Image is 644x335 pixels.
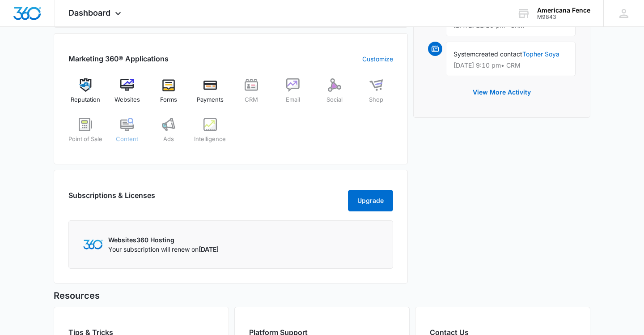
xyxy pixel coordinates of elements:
a: Email [276,78,310,111]
span: Social [326,95,343,104]
a: Customize [362,54,393,64]
span: [DATE] [199,245,219,253]
a: CRM [234,78,269,111]
div: account id [537,14,590,20]
span: Websites [114,95,140,104]
a: Topher Soya [522,50,559,58]
button: Upgrade [348,190,393,211]
span: Intelligence [194,135,226,144]
span: created contact [475,50,522,58]
span: Payments [197,95,224,104]
span: System [453,50,475,58]
span: Ads [163,135,174,144]
a: Social [318,78,352,111]
h2: Marketing 360® Applications [68,53,169,64]
h2: Subscriptions & Licenses [68,190,155,208]
span: Content [116,135,138,144]
span: Forms [160,95,177,104]
a: Forms [152,78,186,111]
span: Email [286,95,300,104]
span: Point of Sale [68,135,102,144]
img: Marketing 360 Logo [83,240,103,249]
p: Websites360 Hosting [108,235,219,245]
span: CRM [245,95,258,104]
p: [DATE] 11:10 pm • CRM [453,22,568,29]
a: Intelligence [193,118,227,150]
p: Your subscription will renew on [108,245,219,254]
a: Content [110,118,144,150]
a: Ads [152,118,186,150]
div: account name [537,7,590,14]
a: Shop [359,78,393,111]
span: Dashboard [68,8,110,17]
a: Websites [110,78,144,111]
a: Point of Sale [68,118,103,150]
a: Reputation [68,78,103,111]
h5: Resources [54,289,590,302]
a: Payments [193,78,227,111]
button: View More Activity [464,82,540,103]
span: Shop [369,95,383,104]
span: Reputation [71,95,100,104]
p: [DATE] 9:10 pm • CRM [453,62,568,69]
